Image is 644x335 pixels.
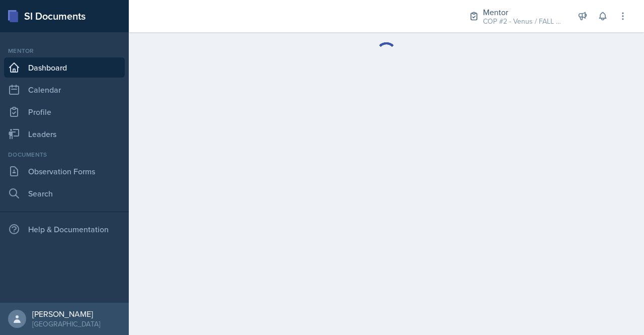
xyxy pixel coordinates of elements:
a: Observation Forms [4,161,125,181]
div: Help & Documentation [4,219,125,239]
a: Calendar [4,80,125,100]
div: Mentor [4,46,125,55]
div: Documents [4,150,125,159]
a: Dashboard [4,57,125,78]
a: Leaders [4,124,125,144]
div: [PERSON_NAME] [32,309,100,319]
a: Profile [4,102,125,122]
a: Search [4,183,125,204]
div: [GEOGRAPHIC_DATA] [32,319,100,329]
div: Mentor [483,6,563,18]
div: COP #2 - Venus / FALL 2025 [483,16,563,27]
